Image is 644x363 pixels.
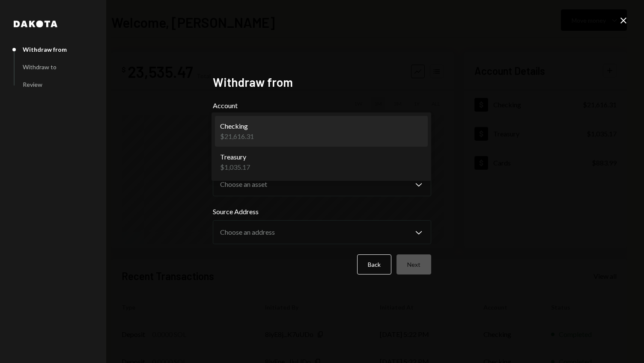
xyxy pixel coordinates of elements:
button: Source Address [213,220,431,244]
div: Checking [220,121,254,131]
div: $21,616.31 [220,131,254,142]
div: Withdraw to [23,63,57,71]
button: Asset [213,172,431,196]
label: Account [213,100,431,111]
button: Back [357,254,391,274]
div: Withdraw from [23,46,67,53]
div: $1,035.17 [220,162,250,172]
div: Treasury [220,152,250,162]
div: Review [23,81,42,88]
label: Source Address [213,207,431,217]
h2: Withdraw from [213,74,431,91]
